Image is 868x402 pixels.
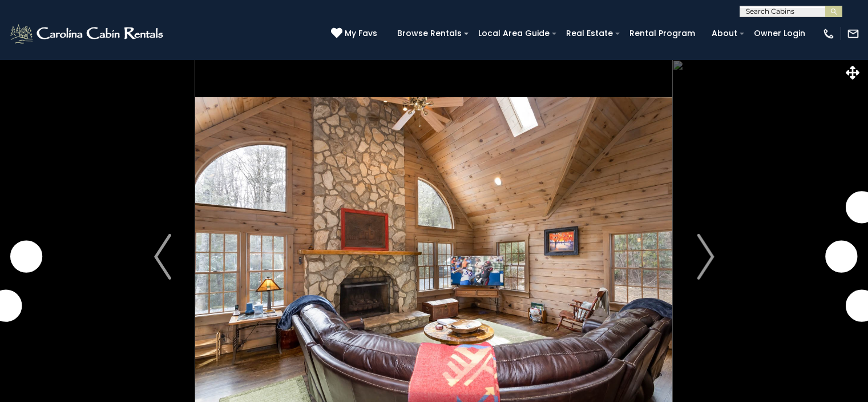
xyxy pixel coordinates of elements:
[345,27,377,39] span: My Favs
[331,27,380,40] a: My Favs
[697,234,714,280] img: arrow
[624,25,701,42] a: Rental Program
[473,25,555,42] a: Local Area Guide
[560,25,619,42] a: Real Estate
[391,25,467,42] a: Browse Rentals
[154,234,171,280] img: arrow
[822,27,835,40] img: phone-regular-white.png
[748,25,811,42] a: Owner Login
[9,22,167,45] img: White-1-2.png
[847,27,859,40] img: mail-regular-white.png
[706,25,743,42] a: About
